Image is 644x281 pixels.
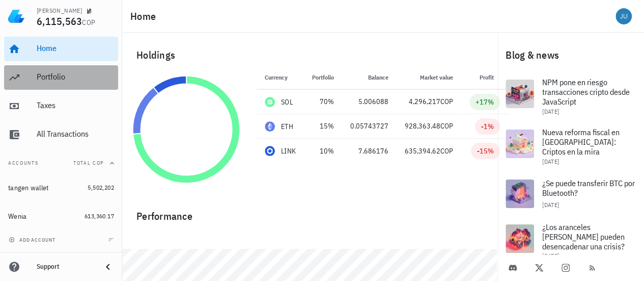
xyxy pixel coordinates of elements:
[304,65,342,90] th: Portfolio
[440,146,453,156] span: COP
[128,39,491,71] div: Holdings
[542,178,635,198] span: ¿Se puede transferir BTC por Bluetooth?
[281,97,293,107] div: SOL
[615,8,632,24] div: avatar
[481,121,494,132] div: -1%
[497,71,644,121] a: NPM pone en riesgo transacciones cripto desde JavaScript [DATE]
[4,175,118,200] a: tangen wallet 5,502,202
[37,43,114,53] div: Home
[542,77,630,107] span: NPM pone en riesgo transacciones cripto desde JavaScript
[480,73,500,81] span: Profit
[37,7,82,15] div: [PERSON_NAME]
[405,121,440,131] span: 928,363.48
[542,108,559,115] span: [DATE]
[4,204,118,228] a: Wenia 613,360.17
[350,121,388,132] div: 0.05743727
[497,171,644,216] a: ¿Se puede transferir BTC por Bluetooth? [DATE]
[4,94,118,118] a: Taxes
[312,121,334,132] div: 15%
[397,65,461,90] th: Market value
[312,146,334,157] div: 10%
[281,146,296,156] div: LINK
[497,39,644,71] div: Blog & news
[37,72,114,82] div: Portfolio
[542,201,559,209] span: [DATE]
[8,184,48,192] div: tangen wallet
[8,8,24,24] img: LedgiFi
[265,146,275,156] div: LINK-icon
[130,8,160,24] h1: Home
[4,65,118,90] a: Portfolio
[342,65,397,90] th: Balance
[475,97,494,107] div: +17%
[542,127,620,157] span: Nueva reforma fiscal en [GEOGRAPHIC_DATA]: Criptos en la mira
[350,96,388,107] div: 5.006088
[265,97,275,107] div: SOL-icon
[128,200,491,224] div: Performance
[37,14,82,28] span: 6,115,563
[312,96,334,107] div: 70%
[88,184,114,191] span: 5,502,202
[542,222,625,251] span: ¿Los aranceles [PERSON_NAME] pueden desencadenar una crisis?
[440,121,453,131] span: COP
[37,263,94,271] div: Support
[8,212,26,221] div: Wenia
[542,158,559,165] span: [DATE]
[440,97,453,106] span: COP
[73,160,104,166] span: Total COP
[85,212,114,220] span: 613,360.17
[37,100,114,110] div: Taxes
[350,146,388,157] div: 7.686176
[477,146,494,156] div: -15%
[497,121,644,171] a: Nueva reforma fiscal en [GEOGRAPHIC_DATA]: Criptos en la mira [DATE]
[281,121,293,132] div: ETH
[4,122,118,147] a: All Transactions
[409,97,440,106] span: 4,296,217
[37,129,114,139] div: All Transactions
[497,216,644,266] a: ¿Los aranceles [PERSON_NAME] pueden desencadenar una crisis? [DATE]
[6,235,60,245] button: add account
[4,37,118,61] a: Home
[11,237,55,243] span: add account
[82,18,95,27] span: COP
[405,146,440,156] span: 635,394.62
[4,151,118,175] button: AccountsTotal COP
[265,121,275,132] div: ETH-icon
[257,65,304,90] th: Currency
